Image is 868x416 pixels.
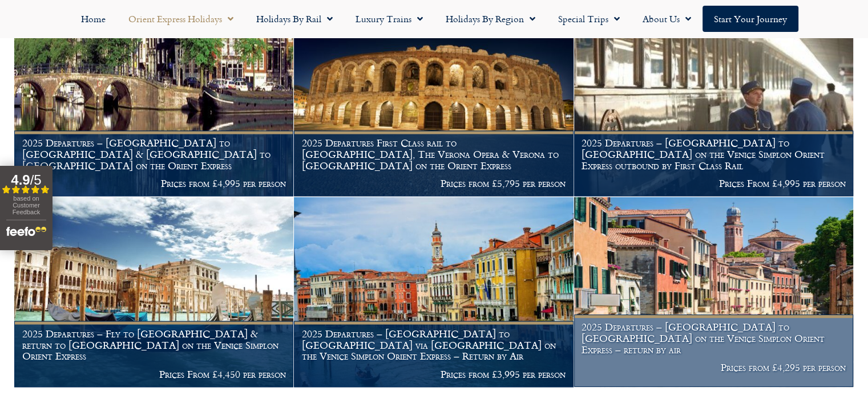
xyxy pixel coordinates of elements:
a: 2025 Departures – [GEOGRAPHIC_DATA] to [GEOGRAPHIC_DATA] via [GEOGRAPHIC_DATA] on the Venice Simp... [294,197,574,388]
a: Special Trips [547,6,631,32]
h1: 2025 Departures – [GEOGRAPHIC_DATA] to [GEOGRAPHIC_DATA] on the Venice Simplon Orient Express out... [582,137,845,171]
a: Holidays by Region [434,6,547,32]
h1: 2025 Departures – [GEOGRAPHIC_DATA] to [GEOGRAPHIC_DATA] & [GEOGRAPHIC_DATA] to [GEOGRAPHIC_DATA]... [22,137,286,171]
a: Holidays by Rail [245,6,344,32]
a: Start your Journey [703,6,798,32]
img: Channel street, Venice Orient Express [574,197,853,387]
a: Luxury Trains [344,6,434,32]
nav: Menu [6,6,862,32]
p: Prices From £4,450 per person [22,369,286,380]
h1: 2025 Departures – Fly to [GEOGRAPHIC_DATA] & return to [GEOGRAPHIC_DATA] on the Venice Simplon Or... [22,328,286,362]
a: About Us [631,6,703,32]
p: Prices From £4,995 per person [582,178,845,189]
a: 2025 Departures – [GEOGRAPHIC_DATA] to [GEOGRAPHIC_DATA] on the Venice Simplon Orient Express out... [574,7,854,197]
p: Prices from £4,295 per person [582,362,845,373]
p: Prices from £4,995 per person [22,178,286,189]
p: Prices from £5,795 per person [302,178,566,189]
a: Home [70,6,117,32]
h1: 2025 Departures – [GEOGRAPHIC_DATA] to [GEOGRAPHIC_DATA] via [GEOGRAPHIC_DATA] on the Venice Simp... [302,328,566,362]
a: 2025 Departures First Class rail to [GEOGRAPHIC_DATA], The Verona Opera & Verona to [GEOGRAPHIC_D... [294,7,574,197]
a: 2025 Departures – Fly to [GEOGRAPHIC_DATA] & return to [GEOGRAPHIC_DATA] on the Venice Simplon Or... [14,197,294,388]
a: Orient Express Holidays [117,6,245,32]
a: 2025 Departures – [GEOGRAPHIC_DATA] to [GEOGRAPHIC_DATA] on the Venice Simplon Orient Express – r... [574,197,854,388]
h1: 2025 Departures – [GEOGRAPHIC_DATA] to [GEOGRAPHIC_DATA] on the Venice Simplon Orient Express – r... [582,321,845,355]
img: venice aboard the Orient Express [14,197,293,387]
a: 2025 Departures – [GEOGRAPHIC_DATA] to [GEOGRAPHIC_DATA] & [GEOGRAPHIC_DATA] to [GEOGRAPHIC_DATA]... [14,7,294,197]
h1: 2025 Departures First Class rail to [GEOGRAPHIC_DATA], The Verona Opera & Verona to [GEOGRAPHIC_D... [302,137,566,171]
p: Prices from £3,995 per person [302,369,566,380]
